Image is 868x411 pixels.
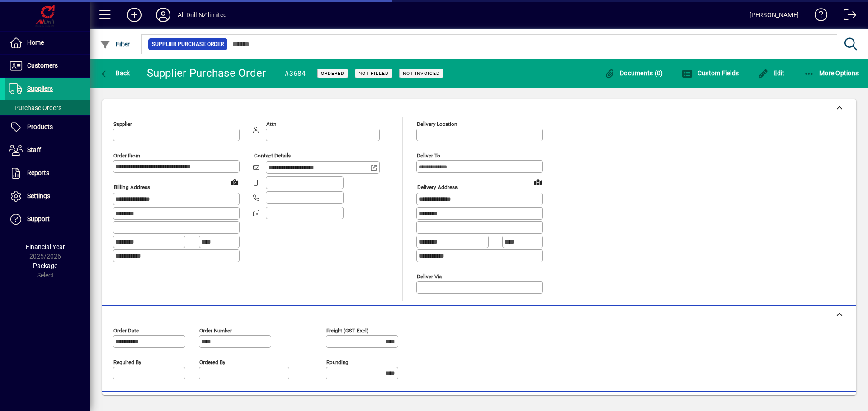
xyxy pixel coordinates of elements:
mat-label: Freight (GST excl) [326,327,368,333]
mat-label: Order number [199,327,232,333]
span: More Options [804,69,859,77]
button: Add [120,7,149,23]
a: Knowledge Base [808,2,828,31]
a: Purchase Orders [5,100,90,115]
button: More Options [802,65,861,81]
span: Products [27,123,53,130]
a: View on map [227,175,242,189]
mat-label: Supplier [113,121,132,127]
a: Staff [5,139,90,162]
span: Filter [100,41,130,48]
button: Custom Fields [679,65,741,81]
button: Back [98,65,132,81]
span: Package [33,262,57,269]
span: Settings [27,192,50,199]
button: Edit [755,65,787,81]
span: Back [100,69,130,77]
mat-label: Deliver To [417,152,440,159]
span: Home [27,39,44,46]
mat-label: Delivery Location [417,121,457,127]
span: Purchase Orders [9,104,61,111]
span: Edit [758,69,785,77]
button: Profile [149,7,178,23]
div: [PERSON_NAME] [750,8,799,22]
mat-label: Required by [113,359,141,365]
mat-label: Rounding [326,359,348,365]
a: Settings [5,185,90,208]
a: Support [5,208,90,231]
span: Custom Fields [682,69,739,77]
a: Customers [5,55,90,77]
span: Customers [27,62,58,69]
mat-label: Deliver via [417,273,442,279]
button: Documents (0) [602,65,665,81]
span: Documents (0) [604,69,663,77]
div: Supplier Purchase Order [147,66,266,80]
span: Not Invoiced [403,70,440,76]
mat-label: Attn [266,121,276,127]
div: All Drill NZ limited [178,8,227,22]
span: Suppliers [27,85,53,92]
mat-label: Order date [113,327,139,333]
a: Home [5,32,90,54]
a: View on map [531,175,545,189]
mat-label: Ordered by [199,359,225,365]
span: Not Filled [359,70,389,76]
div: #3684 [284,66,306,81]
a: Logout [837,2,857,31]
span: Financial Year [26,243,65,250]
mat-label: Order from [113,152,140,159]
span: Staff [27,146,41,153]
span: Supplier Purchase Order [152,40,224,49]
span: Reports [27,169,49,176]
a: Products [5,116,90,139]
span: Ordered [321,70,344,76]
a: Reports [5,162,90,185]
button: Filter [98,36,132,52]
app-page-header-button: Back [90,65,140,81]
span: Support [27,215,50,222]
